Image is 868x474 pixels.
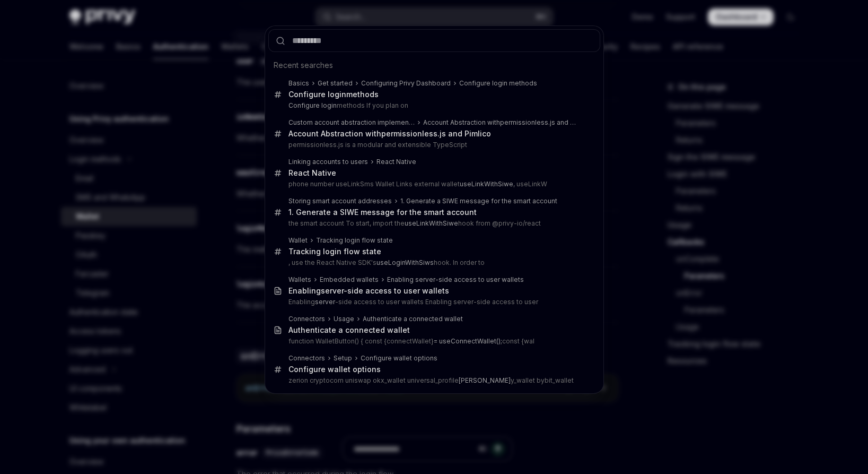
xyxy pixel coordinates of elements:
[288,90,379,99] div: methods
[459,79,537,88] div: Configure login methods
[400,197,557,205] div: 1. Generate a SIWE message for the smart account
[288,219,578,228] p: the smart account To start, import the hook from @privy-io/react
[387,275,524,284] div: Enabling server-side access to user wallets
[288,354,325,363] div: Connectors
[334,354,352,363] div: Setup
[288,337,578,346] p: function WalletButton() { const {connectWallet} const {wal
[405,219,458,227] b: useLinkWithSiwe
[288,315,325,323] div: Connectors
[288,141,578,149] p: permissionless.js is a modular and extensible TypeScript
[500,118,548,126] b: permissionless
[288,129,491,139] div: Account Abstraction with .js and Pimlico
[288,101,337,109] b: Configure login
[376,158,416,166] div: React Native
[288,90,346,99] b: Configure login
[288,275,311,284] div: Wallets
[288,298,578,306] p: Enabling -side access to user wallets Enabling server-side access to user
[316,236,393,245] div: Tracking login flow state
[361,354,437,363] div: Configure wallet options
[288,118,415,127] div: Custom account abstraction implementation
[334,315,354,323] div: Usage
[361,79,451,88] div: Configuring Privy Dashboard
[288,286,449,296] div: Enabling -side access to user wallets
[376,258,434,266] b: useLoginWithSiws
[274,60,333,71] span: Recent searches
[459,376,511,384] b: [PERSON_NAME]
[321,286,344,295] b: server
[288,79,309,88] div: Basics
[288,208,477,217] div: 1. Generate a SIWE message for the smart account
[318,79,353,88] div: Get started
[434,337,502,345] b: = useConnectWallet();
[288,101,578,110] p: methods If you plan on
[288,258,578,267] p: , use the React Native SDK's hook. In order to
[460,180,513,188] b: useLinkWithSiwe
[288,325,410,335] div: Authenticate a connected wallet
[288,180,578,188] p: phone number useLinkSms Wallet Links external wallet , useLinkW
[288,247,381,256] div: Tracking login flow state
[288,376,578,385] p: zerion cryptocom uniswap okx_wallet universal_profile y_wallet bybit_wallet
[381,129,437,138] b: permissionless
[288,168,336,178] div: React Native
[315,298,335,306] b: server
[423,118,578,127] div: Account Abstraction with .js and Pimlico
[363,315,463,323] div: Authenticate a connected wallet
[288,236,308,245] div: Wallet
[288,197,392,205] div: Storing smart account addresses
[288,158,368,166] div: Linking accounts to users
[288,365,381,374] div: Configure wallet options
[320,275,379,284] div: Embedded wallets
